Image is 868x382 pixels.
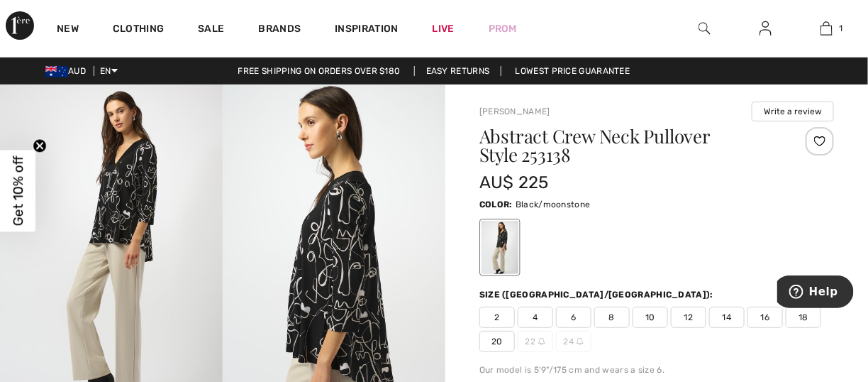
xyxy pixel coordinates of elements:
span: Color: [479,200,513,209]
div: Black/moonstone [482,221,518,274]
div: Size ([GEOGRAPHIC_DATA]/[GEOGRAPHIC_DATA]): [479,288,716,301]
button: Write a review [752,102,834,121]
span: 20 [479,331,515,352]
a: Live [433,21,455,36]
iframe: Opens a widget where you can find more information [777,275,854,311]
img: ring-m.svg [538,338,545,345]
a: Free shipping on orders over $180 [227,66,412,76]
span: 6 [556,307,591,328]
span: 14 [709,307,745,328]
span: Black/moonstone [516,200,591,209]
span: 10 [633,307,668,328]
button: Close teaser [33,139,47,153]
img: My Info [759,20,772,37]
span: 1 [840,22,843,35]
span: Inspiration [335,23,398,38]
img: My Bag [820,20,833,37]
a: Lowest Price Guarantee [504,66,642,76]
a: New [57,23,79,38]
span: 24 [556,331,591,352]
a: [PERSON_NAME] [479,107,550,116]
span: 12 [671,307,706,328]
a: Sale [198,23,224,38]
a: Clothing [113,23,164,38]
a: Prom [489,21,517,36]
span: AUD [45,66,91,76]
div: Our model is 5'9"/175 cm and wears a size 6. [479,364,834,376]
span: EN [100,66,118,76]
a: Sign In [748,20,783,38]
a: Easy Returns [414,66,502,76]
span: AU$ 225 [479,173,549,192]
span: 22 [518,331,553,352]
span: 2 [479,307,515,328]
span: Get 10% off [10,156,26,227]
span: 16 [747,307,783,328]
a: 1 [796,20,856,37]
span: 4 [518,307,553,328]
span: 18 [786,307,821,328]
img: ring-m.svg [577,338,584,345]
img: search the website [699,20,711,37]
span: 8 [594,307,630,328]
h1: Abstract Crew Neck Pullover Style 253138 [479,127,775,164]
img: 1ère Avenue [6,11,34,40]
a: Brands [259,23,301,38]
img: Australian Dollar [45,66,68,77]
